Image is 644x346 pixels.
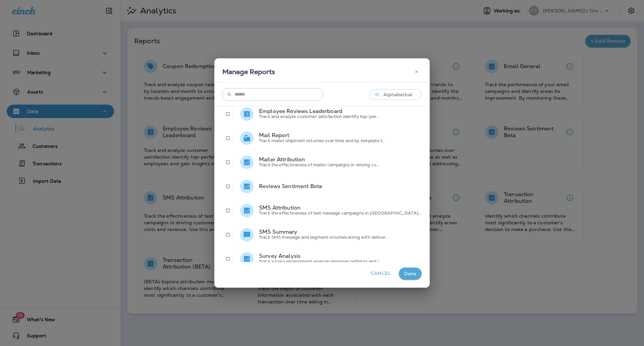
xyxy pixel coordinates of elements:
p: SMS Attribution [259,205,422,211]
p: Track survey engagement analyze response patterns and i… [259,259,422,264]
p: Survey Analysis [259,253,422,259]
p: Track the effectiveness of mailer campaigns in driving cu… [259,162,422,168]
p: Track and analyze customer satisfaction identify top-per… [259,114,422,119]
p: SMS Summary [259,229,422,235]
button: Cancel [368,268,393,280]
button: Done [399,268,422,280]
p: Track mailer shipment volumes over time and by template t… [259,138,422,143]
p: Mail Report [259,133,422,138]
button: Alphabetical [369,89,422,100]
p: Reviews Sentiment Beta [259,184,422,189]
p: Alphabetical [379,91,416,98]
p: Employee Reviews Leaderboard [259,109,422,114]
p: Track the effectiveness of text message campaigns in [GEOGRAPHIC_DATA]… [259,211,422,216]
p: Mailer Attribution [259,157,422,162]
p: Track SMS message and segment volumes along with deliver… [259,235,422,240]
h4: Manage Reports [222,66,275,77]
